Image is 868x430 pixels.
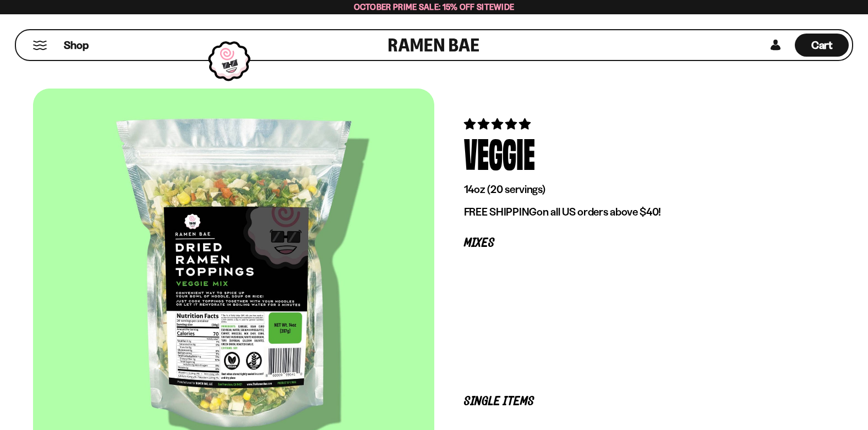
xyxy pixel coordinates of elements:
p: Mixes [464,238,805,249]
span: Cart [811,38,833,52]
span: October Prime Sale: 15% off Sitewide [354,2,515,12]
span: 4.76 stars [464,117,533,131]
span: Shop [64,38,89,53]
p: Single Items [464,396,805,407]
strong: FREE SHIPPING [464,205,537,218]
p: 14oz (20 servings) [464,183,805,196]
button: Mobile Menu Trigger [32,41,47,50]
div: Veggie [464,132,535,173]
div: Cart [795,30,849,60]
a: Shop [64,34,89,57]
p: on all US orders above $40! [464,205,805,219]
